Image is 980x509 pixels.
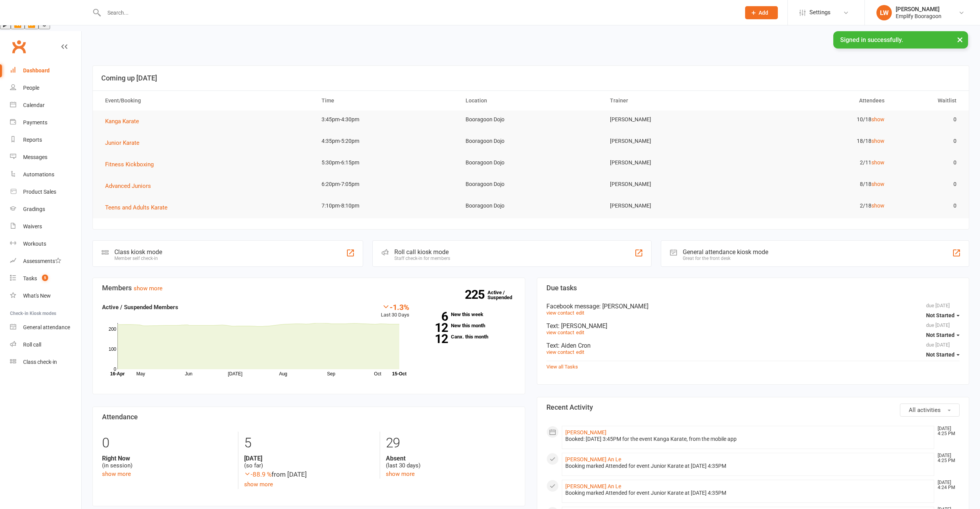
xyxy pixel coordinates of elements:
a: Workouts [10,235,81,253]
div: Roll call kiosk mode [394,248,450,256]
a: People [10,79,81,97]
strong: 12 [421,333,448,345]
td: 0 [891,111,963,129]
div: 0 [102,432,232,455]
a: Dashboard [10,62,81,79]
a: [PERSON_NAME] An Le [565,483,621,489]
div: Gradings [23,206,45,212]
a: show [871,203,885,209]
span: Add [759,10,768,16]
td: [PERSON_NAME] [603,132,747,150]
a: show more [386,470,415,477]
td: [PERSON_NAME] [603,111,747,129]
div: LW [876,5,892,20]
td: 3:45pm-4:30pm [315,111,459,129]
strong: Absent [386,455,516,462]
a: 12Canx. this month [421,334,516,339]
strong: 12 [421,322,448,333]
a: show more [244,481,273,488]
button: Not Started [926,308,960,322]
div: Workouts [23,241,46,247]
td: [PERSON_NAME] [603,197,747,215]
a: view contact [546,330,574,335]
a: General attendance kiosk mode [10,319,81,336]
a: show more [134,285,162,292]
input: Search... [102,7,735,18]
div: Tasks [23,275,37,281]
span: Junior Karate [105,139,139,146]
td: 10/18 [747,111,891,129]
a: Reports [10,131,81,149]
span: Settings [809,4,831,21]
div: General attendance kiosk mode [683,248,768,256]
button: Kanga Karate [105,117,144,126]
time: [DATE] 4:25 PM [934,453,959,463]
h3: Coming up [DATE] [101,74,960,82]
th: Trainer [603,91,747,111]
a: Roll call [10,336,81,353]
span: : Aiden Cron [558,342,591,349]
strong: 225 [465,289,487,300]
strong: [DATE] [244,455,374,462]
th: Waitlist [891,91,963,111]
a: Product Sales [10,183,81,201]
a: show more [102,470,131,477]
div: Booking marked Attended for event Junior Karate at [DATE] 4:35PM [565,463,931,469]
a: show [871,116,885,122]
div: Product Sales [23,189,56,195]
div: General attendance [23,324,70,330]
td: 0 [891,197,963,215]
button: Teens and Adults Karate [105,203,173,212]
th: Location [459,91,603,111]
a: show [871,181,885,187]
div: Class check-in [23,359,57,365]
div: Member self check-in [114,256,162,261]
td: Booragoon Dojo [459,132,603,150]
div: (in session) [102,455,232,469]
div: Staff check-in for members [394,256,450,261]
button: Not Started [926,328,960,342]
div: Waivers [23,223,42,229]
a: show [871,159,885,166]
div: Great for the front desk [683,256,768,261]
a: Class kiosk mode [10,353,81,371]
td: Booragoon Dojo [459,175,603,193]
a: 12New this month [421,323,516,328]
a: Assessments [10,253,81,270]
div: Automations [23,171,54,177]
a: View all Tasks [546,364,578,370]
a: Payments [10,114,81,131]
span: Teens and Adults Karate [105,204,168,211]
td: [PERSON_NAME] [603,175,747,193]
div: Messages [23,154,47,160]
button: × [953,31,967,48]
a: Gradings [10,201,81,218]
span: -88.9 % [244,470,271,478]
td: 18/18 [747,132,891,150]
td: 0 [891,175,963,193]
span: 5 [42,275,48,281]
h3: Members [102,284,516,292]
div: from [DATE] [244,469,374,480]
span: Not Started [926,312,955,318]
div: Booking marked Attended for event Junior Karate at [DATE] 4:35PM [565,490,931,496]
h3: Attendance [102,413,516,421]
div: Booked: [DATE] 3:45PM for the event Kanga Karate, from the mobile app [565,436,931,442]
a: Waivers [10,218,81,235]
span: Advanced Juniors [105,183,151,189]
td: 7:10pm-8:10pm [315,197,459,215]
div: Text [546,322,960,330]
th: Event/Booking [98,91,315,111]
div: 5 [244,432,374,455]
td: 0 [891,154,963,172]
time: [DATE] 4:25 PM [934,426,959,436]
td: 0 [891,132,963,150]
div: Class kiosk mode [114,248,162,256]
span: : [PERSON_NAME] [599,303,648,310]
a: Automations [10,166,81,183]
td: 2/11 [747,154,891,172]
time: [DATE] 4:24 PM [934,480,959,490]
span: Not Started [926,332,955,338]
a: 225Active / Suspended [487,284,521,306]
th: Time [315,91,459,111]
